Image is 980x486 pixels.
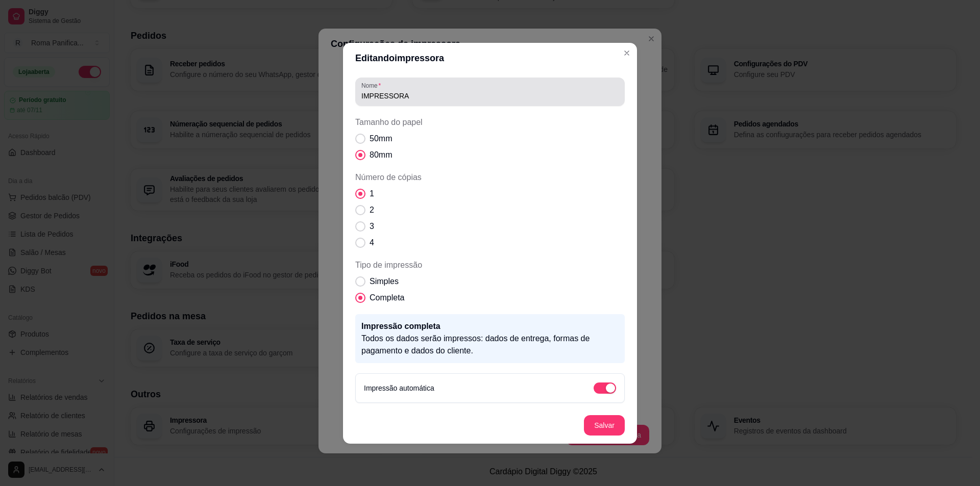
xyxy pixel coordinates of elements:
span: Simples [370,275,399,288]
div: Tamanho do papel [355,116,625,161]
span: 4 [370,237,374,249]
span: 50mm [370,133,392,145]
label: Nome [361,81,384,90]
button: Salvar [584,415,625,436]
input: Nome [361,91,619,101]
span: 2 [370,204,374,216]
span: 1 [370,188,374,200]
p: Impressão completa [361,320,619,332]
span: Tipo de impressão [355,259,625,271]
span: Número de cópias [355,171,625,184]
label: Impressão automática [364,384,434,392]
div: Número de cópias [355,171,625,249]
div: Tipo de impressão [355,259,625,304]
button: Close [619,45,635,61]
p: Todos os dados serão impressos: dados de entrega, formas de pagamento e dados do cliente. [361,332,619,357]
span: 3 [370,220,374,233]
span: Tamanho do papel [355,116,625,129]
span: 80mm [370,149,392,161]
span: Completa [370,292,404,304]
header: Editando impressora [343,43,637,73]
